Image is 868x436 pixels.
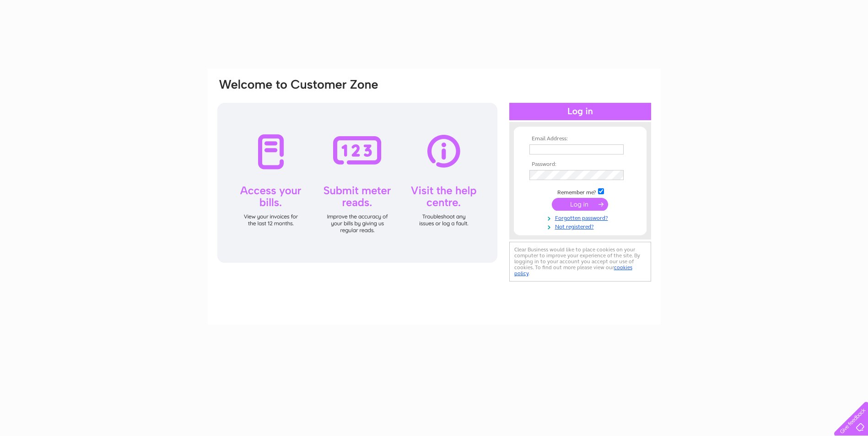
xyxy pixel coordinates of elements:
[527,161,633,168] th: Password:
[527,187,633,196] td: Remember me?
[529,222,633,230] a: Not registered?
[514,264,632,276] a: cookies policy
[529,213,633,222] a: Forgotten password?
[527,136,633,142] th: Email Address:
[509,242,651,282] div: Clear Business would like to place cookies on your computer to improve your experience of the sit...
[552,198,608,211] input: Submit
